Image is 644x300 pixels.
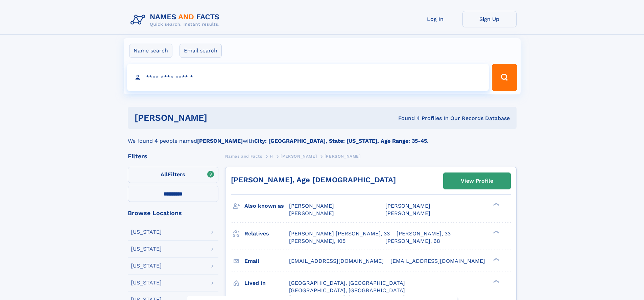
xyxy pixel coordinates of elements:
[131,280,162,285] div: [US_STATE]
[492,202,500,207] div: ❯
[325,154,361,159] span: [PERSON_NAME]
[492,257,500,261] div: ❯
[128,153,218,159] div: Filters
[270,154,273,159] span: H
[128,129,517,145] div: We found 4 people named with .
[225,152,262,160] a: Names and Facts
[128,210,218,216] div: Browse Locations
[270,152,273,160] a: H
[131,263,162,269] div: [US_STATE]
[231,176,396,184] a: [PERSON_NAME], Age [DEMOGRAPHIC_DATA]
[281,154,317,159] span: [PERSON_NAME]
[244,277,289,289] h3: Lived in
[289,210,334,216] span: [PERSON_NAME]
[131,246,162,252] div: [US_STATE]
[385,203,430,209] span: [PERSON_NAME]
[462,11,517,27] a: Sign Up
[385,210,430,216] span: [PERSON_NAME]
[128,167,218,183] label: Filters
[289,237,345,245] a: [PERSON_NAME], 105
[289,203,334,209] span: [PERSON_NAME]
[244,255,289,267] h3: Email
[131,229,162,235] div: [US_STATE]
[129,44,172,58] label: Name search
[289,280,405,286] span: [GEOGRAPHIC_DATA], [GEOGRAPHIC_DATA]
[128,11,225,29] img: Logo Names and Facts
[289,287,405,294] span: [GEOGRAPHIC_DATA], [GEOGRAPHIC_DATA]
[180,44,222,58] label: Email search
[289,258,384,264] span: [EMAIL_ADDRESS][DOMAIN_NAME]
[492,230,500,234] div: ❯
[254,138,427,144] b: City: [GEOGRAPHIC_DATA], State: [US_STATE], Age Range: 35-45
[281,152,317,160] a: [PERSON_NAME]
[244,200,289,212] h3: Also known as
[197,138,243,144] b: [PERSON_NAME]
[444,173,510,189] a: View Profile
[385,237,440,245] a: [PERSON_NAME], 68
[244,228,289,239] h3: Relatives
[289,230,390,237] a: [PERSON_NAME] [PERSON_NAME], 33
[408,11,462,27] a: Log In
[492,279,500,283] div: ❯
[135,114,303,122] h1: [PERSON_NAME]
[127,64,489,91] input: search input
[397,230,451,237] a: [PERSON_NAME], 33
[461,173,493,189] div: View Profile
[303,115,510,122] div: Found 4 Profiles In Our Records Database
[390,258,485,264] span: [EMAIL_ADDRESS][DOMAIN_NAME]
[492,64,517,91] button: Search Button
[161,171,168,178] span: All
